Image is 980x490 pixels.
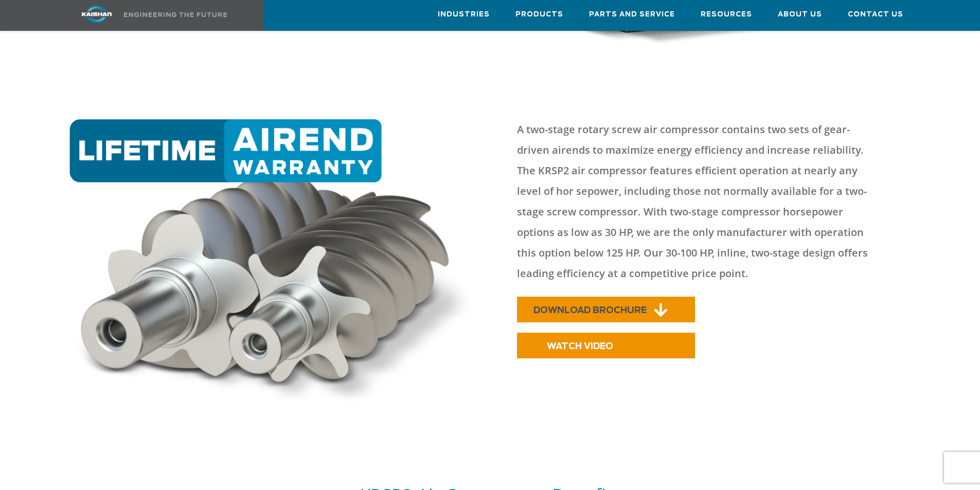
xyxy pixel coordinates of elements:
a: Contact Us [848,1,903,28]
a: Resources [701,1,752,28]
span: Products [515,9,563,21]
a: Parts and Service [589,1,675,28]
a: About Us [778,1,822,28]
img: warranty [64,119,485,412]
a: Industries [438,1,490,28]
img: kaishan logo [58,5,135,23]
span: Contact Us [848,9,903,21]
p: A two-stage rotary screw air compressor contains two sets of gear-driven airends to maximize ener... [517,119,881,284]
span: DOWNLOAD BROCHURE [533,306,647,315]
span: Industries [438,9,490,21]
img: Engineering the future [124,12,227,17]
span: About Us [778,9,822,21]
span: WATCH VIDEO [547,342,613,351]
a: DOWNLOAD BROCHURE [517,297,695,322]
span: Parts and Service [589,9,675,21]
a: WATCH VIDEO [517,333,695,358]
span: Resources [701,9,752,21]
a: Products [515,1,563,28]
